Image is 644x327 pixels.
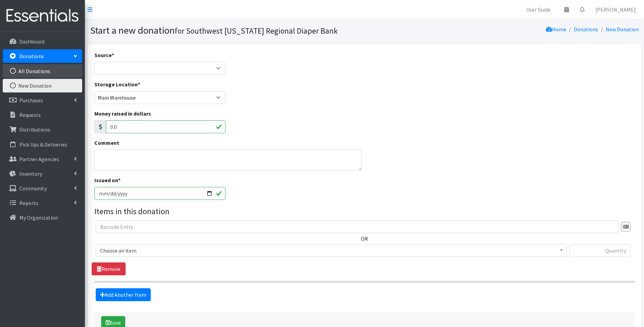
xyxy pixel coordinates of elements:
p: My Organization [19,214,58,221]
p: Dashboard [19,38,44,45]
a: [PERSON_NAME] [590,3,641,16]
input: Quantity [570,244,630,257]
p: Purchases [19,97,43,104]
abbr: required [118,177,121,184]
p: Requests [19,111,41,118]
span: Choose an item [96,244,567,257]
a: Pick Ups & Deliveries [3,138,82,151]
p: Community [19,185,47,192]
label: Issued on [94,176,121,184]
a: All Donations [3,64,82,78]
label: Source [94,51,114,59]
small: for Southwest [US_STATE] Regional Diaper Bank [175,26,338,36]
a: Dashboard [3,35,82,48]
p: Inventory [19,170,42,177]
a: Reports [3,196,82,210]
p: Partner Agencies [19,156,59,162]
a: Distributions [3,123,82,136]
a: Donations [3,49,82,63]
a: Home [546,26,566,33]
legend: Items in this donation [94,205,635,218]
a: Partner Agencies [3,152,82,166]
a: Purchases [3,93,82,107]
img: HumanEssentials [3,4,82,27]
a: Add Another Item [96,288,151,301]
a: Requests [3,108,82,122]
p: Distributions [19,126,50,133]
abbr: required [138,81,140,88]
a: User Guide [521,3,556,16]
label: Comment [94,139,119,147]
a: New Donation [606,26,639,33]
input: Barcode Entry [96,220,618,233]
p: Pick Ups & Deliveries [19,141,67,148]
label: OR [361,235,368,243]
span: Choose an item [100,246,563,255]
a: Community [3,182,82,195]
label: Storage Location [94,80,140,88]
a: Donations [574,26,598,33]
abbr: required [112,52,114,58]
a: Inventory [3,167,82,180]
p: Donations [19,53,44,59]
a: New Donation [3,79,82,92]
h1: Start a new donation [90,24,362,36]
a: My Organization [3,211,82,224]
a: Remove [92,262,126,275]
p: Reports [19,200,38,206]
label: Money raised in dollars [94,109,151,118]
